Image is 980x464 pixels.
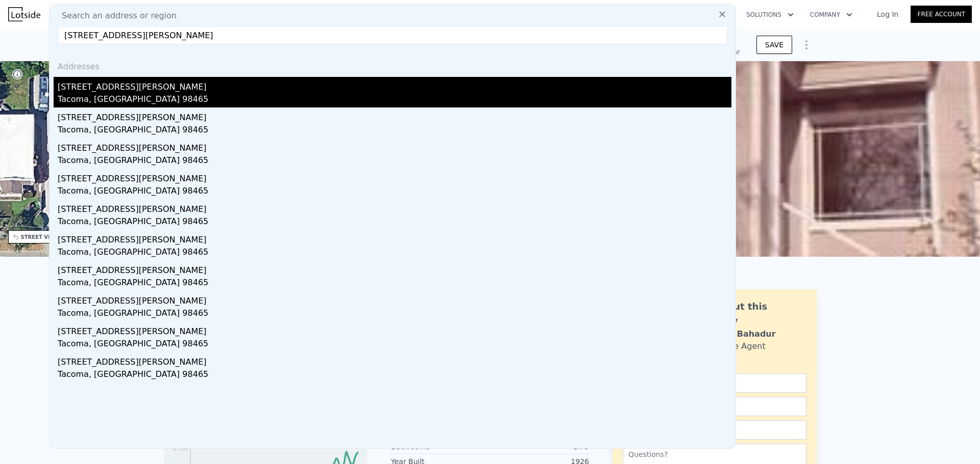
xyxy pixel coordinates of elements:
[58,246,731,260] div: Tacoma, [GEOGRAPHIC_DATA] 98465
[58,169,731,185] div: [STREET_ADDRESS][PERSON_NAME]
[58,277,731,291] div: Tacoma, [GEOGRAPHIC_DATA] 98465
[8,7,40,21] img: Lotside
[58,138,731,154] div: [STREET_ADDRESS][PERSON_NAME]
[796,35,817,55] button: Show Options
[738,6,802,24] button: Solutions
[911,6,972,23] a: Free Account
[865,9,911,19] a: Log In
[58,77,731,93] div: [STREET_ADDRESS][PERSON_NAME]
[756,36,792,54] button: SAVE
[58,307,731,321] div: Tacoma, [GEOGRAPHIC_DATA] 98465
[58,230,731,246] div: [STREET_ADDRESS][PERSON_NAME]
[58,260,731,277] div: [STREET_ADDRESS][PERSON_NAME]
[58,199,731,215] div: [STREET_ADDRESS][PERSON_NAME]
[802,6,861,24] button: Company
[172,445,188,452] tspan: $700
[58,185,731,199] div: Tacoma, [GEOGRAPHIC_DATA] 98465
[58,107,731,124] div: [STREET_ADDRESS][PERSON_NAME]
[58,26,727,44] input: Enter an address, city, region, neighborhood or zip code
[58,291,731,307] div: [STREET_ADDRESS][PERSON_NAME]
[693,299,806,328] div: Ask about this property
[58,368,731,383] div: Tacoma, [GEOGRAPHIC_DATA] 98465
[58,124,731,138] div: Tacoma, [GEOGRAPHIC_DATA] 98465
[58,338,731,352] div: Tacoma, [GEOGRAPHIC_DATA] 98465
[58,215,731,230] div: Tacoma, [GEOGRAPHIC_DATA] 98465
[58,154,731,169] div: Tacoma, [GEOGRAPHIC_DATA] 98465
[54,10,177,22] span: Search an address or region
[656,47,740,57] div: Off Market, last sold for
[58,321,731,338] div: [STREET_ADDRESS][PERSON_NAME]
[21,233,59,241] div: STREET VIEW
[54,52,731,77] div: Addresses
[58,352,731,368] div: [STREET_ADDRESS][PERSON_NAME]
[693,328,776,340] div: Siddhant Bahadur
[58,93,731,107] div: Tacoma, [GEOGRAPHIC_DATA] 98465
